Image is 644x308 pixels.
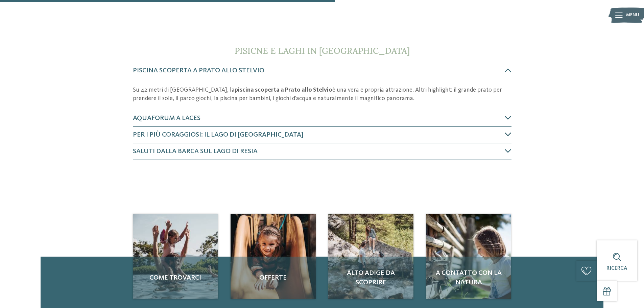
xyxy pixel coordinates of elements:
[235,87,332,93] strong: piscina scoperta a Prato allo Stelvio
[231,214,316,299] img: Nuotare nel nostro hotel con piscina in Val Venosta
[433,268,504,287] span: A contatto con la natura
[606,266,627,271] span: Ricerca
[426,214,511,299] a: Nuotare nel nostro hotel con piscina in Val Venosta A contatto con la natura
[237,273,309,283] span: Offerte
[133,115,200,122] span: AquaForum a Laces
[140,273,211,283] span: Come trovarci
[133,132,304,138] span: Per i più coraggiosi: il Lago di [GEOGRAPHIC_DATA]
[328,214,413,299] a: Nuotare nel nostro hotel con piscina in Val Venosta Alto Adige da scoprire
[133,214,218,299] a: Nuotare nel nostro hotel con piscina in Val Venosta Come trovarci
[133,148,258,155] span: Saluti dalla barca sul Lago di Resia
[133,214,218,299] img: Nuotare nel nostro hotel con piscina in Val Venosta
[133,86,511,103] p: Su 42 metri di [GEOGRAPHIC_DATA], la è una vera e propria attrazione. Altri highlight: il grande ...
[133,67,264,74] span: Piscina scoperta a Prato allo Stelvio
[235,45,410,56] span: Pisicne e laghi in [GEOGRAPHIC_DATA]
[335,268,407,287] span: Alto Adige da scoprire
[426,214,511,299] img: Nuotare nel nostro hotel con piscina in Val Venosta
[328,214,413,299] img: Nuotare nel nostro hotel con piscina in Val Venosta
[231,214,316,299] a: Nuotare nel nostro hotel con piscina in Val Venosta Offerte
